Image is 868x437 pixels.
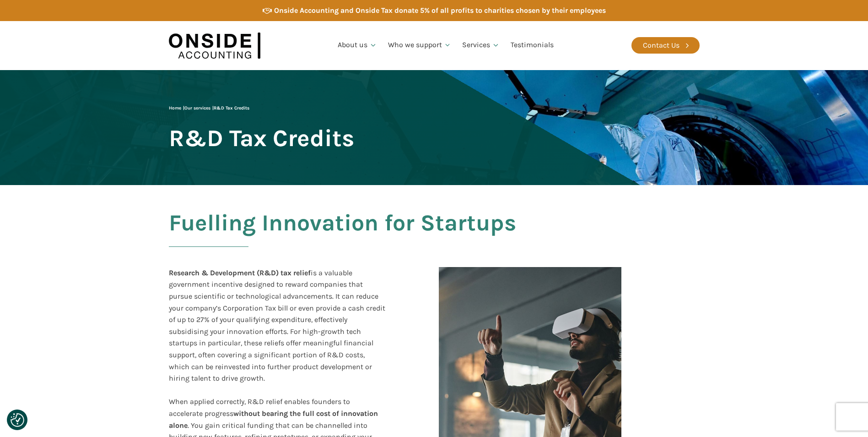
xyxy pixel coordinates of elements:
[643,39,679,51] div: Contact Us
[169,268,279,277] b: Research & Development (R&D)
[169,210,700,258] h2: Fuelling Innovation for Startups
[169,105,181,111] a: Home
[169,126,354,151] span: R&D Tax Credits
[169,28,260,63] img: Onside Accounting
[332,30,383,61] a: About us
[457,30,505,61] a: Services
[214,105,249,111] span: R&D Tax Credits
[169,409,378,430] b: without bearing the full cost of innovation alone
[184,105,210,111] a: Our services
[631,37,700,54] a: Contact Us
[169,105,249,111] span: | |
[274,5,606,16] div: Onside Accounting and Onside Tax donate 5% of all profits to charities chosen by their employees
[383,30,457,61] a: Who we support
[11,413,24,427] img: Revisit consent button
[505,30,559,61] a: Testimonials
[11,413,24,427] button: Consent Preferences
[280,268,311,277] b: tax relief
